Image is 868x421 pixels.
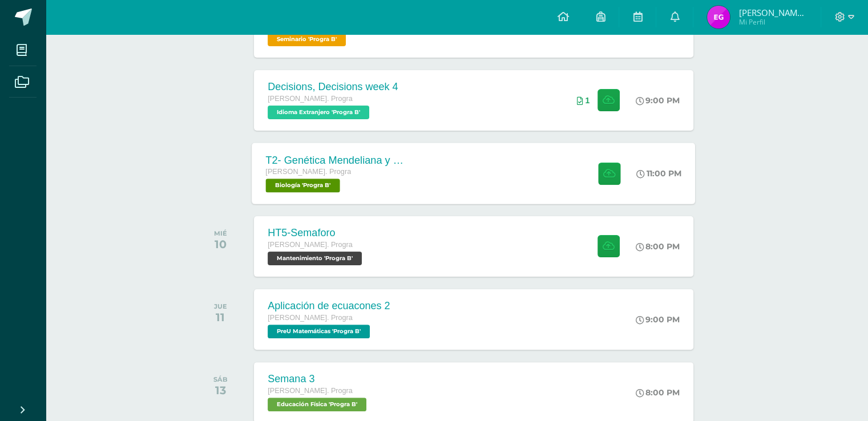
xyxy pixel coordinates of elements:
div: 11 [214,310,227,324]
div: SÁB [213,375,228,383]
div: Decisions, Decisions week 4 [268,81,398,93]
span: Biología 'Progra B' [266,179,340,192]
div: JUE [214,302,227,310]
img: 20561ef50663017ad790e50a505bc7da.png [707,6,730,29]
span: [PERSON_NAME]. Progra [266,168,352,176]
div: 8:00 PM [636,241,680,252]
div: HT5-Semaforo [268,227,365,239]
span: Educación Física 'Progra B' [268,398,366,411]
div: 11:00 PM [637,168,682,179]
div: 9:00 PM [636,95,680,106]
div: 10 [214,237,227,251]
span: [PERSON_NAME]. Progra [268,314,352,322]
div: Semana 3 [268,373,369,385]
div: 8:00 PM [636,387,680,398]
span: 1 [585,96,590,105]
span: PreU Matemáticas 'Progra B' [268,325,370,338]
div: 13 [213,383,228,397]
div: T2- Genética Mendeliana y sus aplicaciones [266,154,404,166]
div: MIÉ [214,229,227,237]
div: Aplicación de ecuacones 2 [268,300,390,312]
div: 9:00 PM [636,314,680,325]
span: Mantenimiento 'Progra B' [268,252,362,265]
span: [PERSON_NAME] de [PERSON_NAME] [738,7,807,18]
span: [PERSON_NAME]. Progra [268,95,352,103]
span: Idioma Extranjero 'Progra B' [268,106,369,119]
span: Mi Perfil [738,17,807,27]
span: [PERSON_NAME]. Progra [268,241,352,249]
span: [PERSON_NAME]. Progra [268,387,352,395]
div: Archivos entregados [576,96,590,105]
span: Seminario 'Progra B' [268,33,346,46]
